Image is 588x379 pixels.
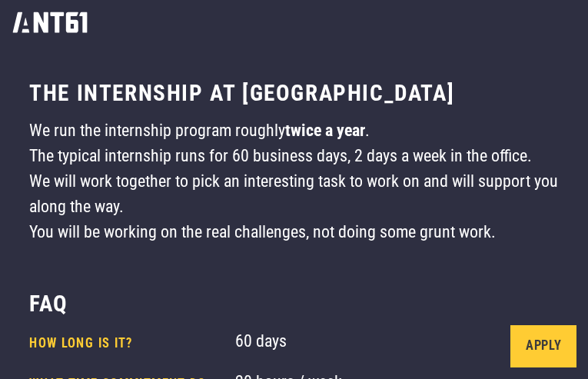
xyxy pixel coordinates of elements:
h4: How long is it? [29,336,224,352]
div: 60 days [235,329,559,359]
strong: twice a year [285,121,365,140]
h3: The internship at [GEOGRAPHIC_DATA] [29,79,454,107]
a: Apply [510,325,576,368]
div: We run the internship program roughly . The typical internship runs for 60 business days, 2 days ... [29,118,559,244]
h3: FAQ [29,290,68,317]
